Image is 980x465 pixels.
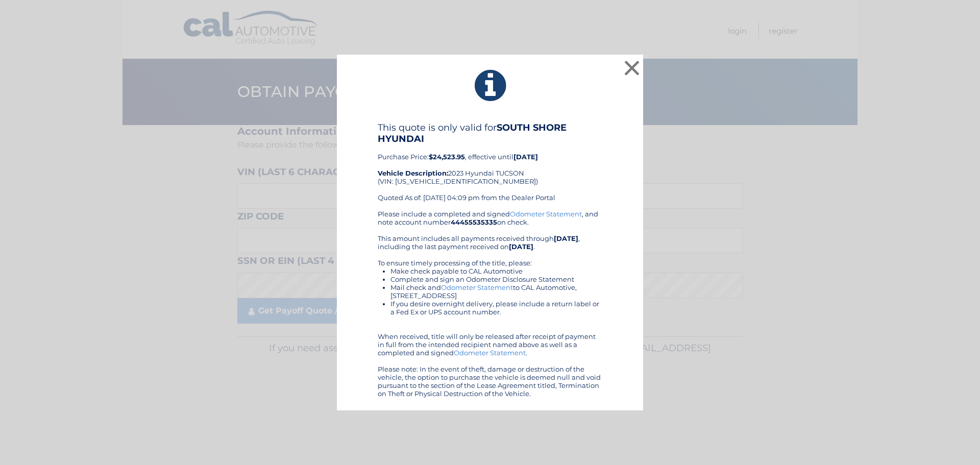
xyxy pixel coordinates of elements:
[390,283,602,300] li: Mail check and to CAL Automotive, [STREET_ADDRESS]
[441,283,513,291] a: Odometer Statement
[390,267,602,275] li: Make check payable to CAL Automotive
[378,169,448,177] strong: Vehicle Description:
[454,349,526,357] a: Odometer Statement
[378,122,602,210] div: Purchase Price: , effective until 2023 Hyundai TUCSON (VIN: [US_VEHICLE_IDENTIFICATION_NUMBER]) Q...
[390,275,602,283] li: Complete and sign an Odometer Disclosure Statement
[378,122,567,144] b: SOUTH SHORE HYUNDAI
[378,122,602,144] h4: This quote is only valid for
[378,210,602,398] div: Please include a completed and signed , and note account number on check. This amount includes al...
[513,153,538,161] b: [DATE]
[622,58,642,78] button: ×
[510,210,582,218] a: Odometer Statement
[451,218,497,226] b: 44455535335
[429,153,465,161] b: $24,523.95
[390,300,602,316] li: If you desire overnight delivery, please include a return label or a Fed Ex or UPS account number.
[509,242,533,251] b: [DATE]
[554,234,578,242] b: [DATE]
